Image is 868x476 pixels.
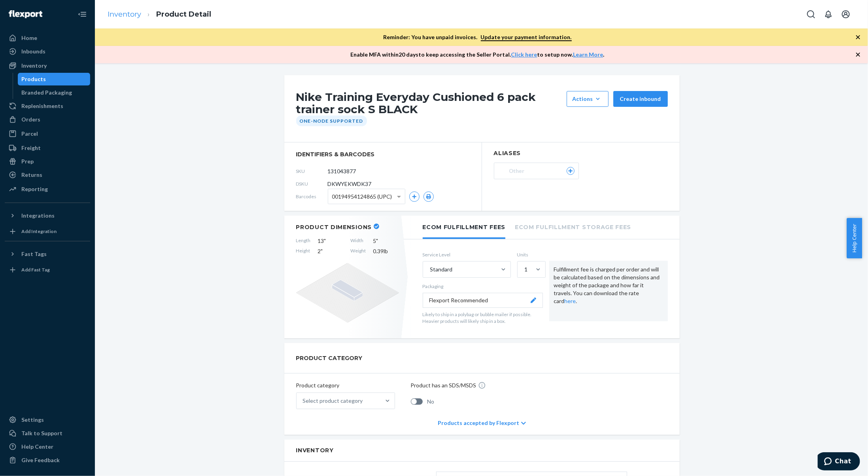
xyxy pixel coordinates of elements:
span: Barcodes [296,193,328,200]
button: Give Feedback [5,454,90,467]
div: Actions [573,95,603,103]
div: Talk to Support [21,429,62,437]
span: identifiers & barcodes [296,150,470,158]
a: here [565,298,576,304]
label: Service Level [423,251,511,258]
iframe: Opens a widget where you can chat to one of our agents [818,452,860,472]
span: " [321,248,323,254]
div: Settings [21,416,44,424]
h2: Inventory [296,448,668,453]
h1: Nike Training Everyday Cushioned 6 pack trainer sock S BLACK [296,91,563,116]
a: Learn More [573,51,603,58]
div: Orders [21,116,40,123]
a: Add Fast Tag [5,264,90,276]
img: Flexport logo [9,10,42,18]
div: One-Node Supported [296,116,367,126]
a: Click here [511,51,537,58]
button: Create inbound [613,91,668,107]
span: DKWYEKWDK37 [328,180,372,188]
div: Branded Packaging [22,89,72,97]
span: No [427,398,435,406]
a: Branded Packaging [18,86,91,99]
div: Prep [21,157,34,165]
div: Returns [21,171,42,179]
a: Inventory [5,59,90,72]
a: Replenishments [5,100,90,112]
p: Reminder: You have unpaid invoices. [384,33,572,41]
a: Help Center [5,440,90,453]
p: Product category [296,381,395,389]
a: Home [5,32,90,44]
span: Height [296,247,311,255]
li: Ecom Fulfillment Storage Fees [515,216,631,237]
div: Products accepted by Flexport [438,411,526,435]
span: DSKU [296,180,328,187]
button: Talk to Support [5,427,90,440]
div: Fast Tags [21,250,47,258]
ol: breadcrumbs [101,3,217,26]
h2: PRODUCT CATEGORY [296,351,363,365]
p: Packaging [423,283,543,290]
a: Add Integration [5,225,90,238]
button: Flexport Recommended [423,293,543,308]
a: Orders [5,113,90,126]
div: Home [21,34,37,42]
div: Select product category [303,397,363,405]
p: Product has an SDS/MSDS [411,381,477,389]
span: Weight [351,247,366,255]
div: Reporting [21,185,48,193]
a: Inbounds [5,45,90,58]
div: Help Center [21,443,53,451]
span: SKU [296,168,328,174]
button: Help Center [847,218,862,258]
div: Freight [21,144,41,152]
input: 1 [524,265,525,273]
div: Add Integration [21,228,57,235]
input: Standard [429,265,430,273]
h2: Aliases [494,150,668,156]
span: " [376,237,378,244]
div: Add Fast Tag [21,266,50,273]
span: 0.39 lb [373,247,399,255]
span: Length [296,237,311,245]
a: Prep [5,155,90,168]
button: Close Navigation [74,6,90,22]
p: Likely to ship in a polybag or bubble mailer if possible. Heavier products will likely ship in a ... [423,311,543,324]
div: Standard [430,265,453,273]
label: Units [517,251,543,258]
span: 2 [318,247,344,255]
button: Open Search Box [803,6,819,22]
div: Give Feedback [21,456,60,464]
span: " [324,237,326,244]
a: Product Detail [156,10,211,19]
button: Open account menu [838,6,854,22]
span: 5 [373,237,399,245]
a: Parcel [5,127,90,140]
p: Enable MFA within 20 days to keep accessing the Seller Portal. to setup now. . [351,51,605,59]
button: Integrations [5,209,90,222]
button: Open notifications [821,6,836,22]
a: Inventory [108,10,141,19]
button: Actions [567,91,609,107]
span: 00194954124865 (UPC) [332,190,392,203]
div: 1 [525,265,528,273]
div: Inbounds [21,47,45,55]
div: Replenishments [21,102,63,110]
a: Freight [5,142,90,154]
span: Other [509,167,528,175]
a: Settings [5,413,90,426]
a: Update your payment information. [481,34,572,41]
button: Other [494,163,579,179]
div: Integrations [21,212,55,220]
div: Parcel [21,130,38,138]
a: Products [18,73,91,85]
div: Fulfillment fee is charged per order and will be calculated based on the dimensions and weight of... [549,261,668,322]
span: 13 [318,237,344,245]
div: Inventory [21,62,47,70]
li: Ecom Fulfillment Fees [423,216,506,239]
a: Returns [5,169,90,181]
span: Width [351,237,366,245]
button: Fast Tags [5,248,90,260]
